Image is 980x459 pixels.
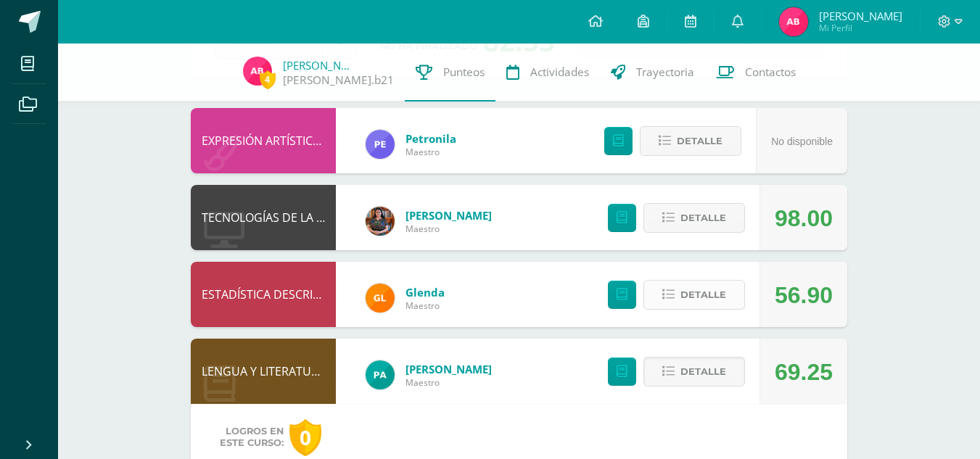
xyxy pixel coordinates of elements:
span: Maestro [405,223,492,235]
span: Trayectoria [636,65,694,80]
span: [PERSON_NAME] [819,9,902,23]
div: 0 [289,419,321,456]
span: Actividades [530,65,589,80]
div: LENGUA Y LITERATURA 5 [191,339,336,404]
div: TECNOLOGÍAS DE LA INFORMACIÓN Y LA COMUNICACIÓN 5 [191,185,336,250]
span: Detalle [680,204,726,231]
img: 7115e4ef1502d82e30f2a52f7cb22b3f.png [366,284,395,313]
a: [PERSON_NAME] [405,362,492,376]
div: 56.90 [775,262,833,328]
span: Maestro [405,376,492,389]
span: Maestro [405,146,456,158]
a: Petronila [405,131,456,146]
span: Logros en este curso: [220,426,284,449]
div: ESTADÍSTICA DESCRIPTIVA [191,262,336,327]
span: Maestro [405,299,445,312]
span: 4 [260,70,276,88]
a: Glenda [405,285,445,299]
a: Actividades [495,44,600,102]
a: [PERSON_NAME].b21 [283,73,394,88]
div: 98.00 [775,186,833,251]
div: EXPRESIÓN ARTÍSTICA (MOVIMIENTO) [191,108,336,173]
img: 53dbe22d98c82c2b31f74347440a2e81.png [366,360,395,389]
button: Detalle [643,357,745,386]
button: Detalle [643,203,745,233]
button: Detalle [640,126,741,156]
span: No disponible [771,136,833,147]
img: defd27c35b3b81fa13f74b54613cb6f6.png [243,57,272,86]
img: 60a759e8b02ec95d430434cf0c0a55c7.png [366,207,395,236]
div: 69.25 [775,339,833,405]
span: Mi Perfil [819,22,902,34]
span: Detalle [677,128,722,154]
a: Contactos [705,44,807,102]
a: [PERSON_NAME] [283,58,355,73]
span: Punteos [443,65,485,80]
span: Detalle [680,358,726,385]
img: 5c99eb5223c44f6a28178f7daff48da6.png [366,130,395,159]
a: Punteos [405,44,495,102]
span: Contactos [745,65,796,80]
a: [PERSON_NAME] [405,208,492,223]
span: Detalle [680,281,726,308]
button: Detalle [643,280,745,310]
img: defd27c35b3b81fa13f74b54613cb6f6.png [779,7,808,36]
a: Trayectoria [600,44,705,102]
